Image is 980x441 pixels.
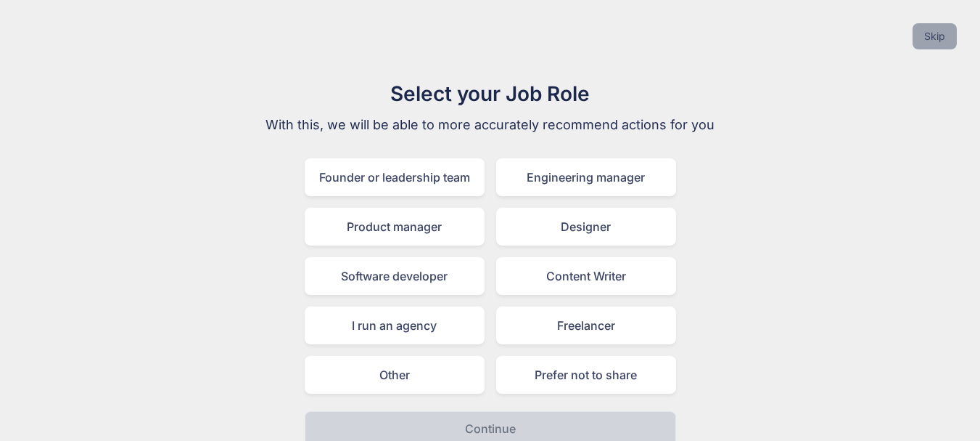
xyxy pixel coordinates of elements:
[305,356,485,394] div: Other
[496,356,676,394] div: Prefer not to share
[913,23,957,49] button: Skip
[496,257,676,295] div: Content Writer
[247,115,734,135] p: With this, we will be able to more accurately recommend actions for you
[305,158,485,196] div: Founder or leadership team
[305,208,485,246] div: Product manager
[305,307,485,344] div: I run an agency
[496,208,676,246] div: Designer
[496,158,676,196] div: Engineering manager
[465,420,516,437] p: Continue
[247,78,734,109] h1: Select your Job Role
[496,307,676,344] div: Freelancer
[305,257,485,295] div: Software developer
